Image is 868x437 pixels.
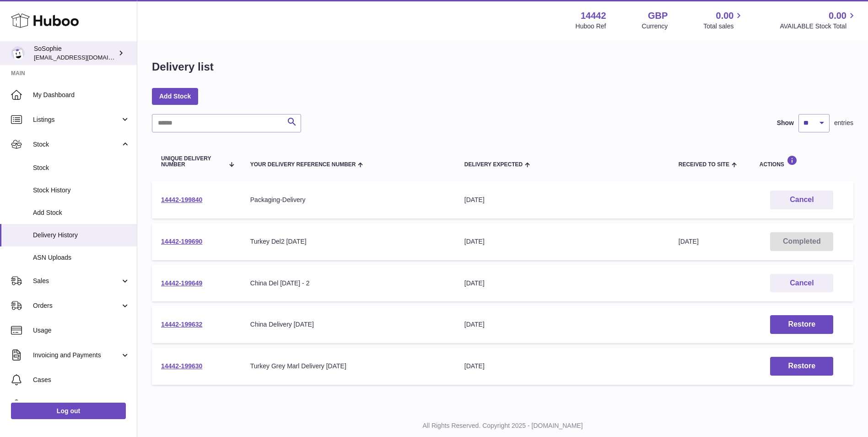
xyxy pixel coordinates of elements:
[464,237,660,246] div: [DATE]
[250,237,446,246] div: Turkey Del2 [DATE]
[648,10,668,22] strong: GBP
[464,320,660,329] div: [DATE]
[760,155,844,168] div: Actions
[250,196,446,204] div: Packaging-Delivery
[770,191,833,209] button: Cancel
[33,231,130,240] span: Delivery History
[152,60,214,74] h1: Delivery list
[161,321,202,328] a: 14442-199632
[33,326,130,335] span: Usage
[33,301,120,310] span: Orders
[11,403,126,419] a: Log out
[679,238,699,245] span: [DATE]
[777,119,794,127] label: Show
[161,156,224,168] span: Unique Delivery Number
[464,162,523,168] span: Delivery Expected
[161,238,202,245] a: 14442-199690
[250,162,356,168] span: Your Delivery Reference Number
[581,10,606,22] strong: 14442
[33,208,130,217] span: Add Stock
[576,22,606,31] div: Huboo Ref
[703,22,744,31] span: Total sales
[770,274,833,293] button: Cancel
[152,88,198,104] a: Add Stock
[703,10,744,31] a: 0.00 Total sales
[33,140,120,149] span: Stock
[161,196,202,203] a: 14442-199840
[34,44,116,62] div: SoSophie
[33,115,120,124] span: Listings
[33,91,130,99] span: My Dashboard
[250,320,446,329] div: China Delivery [DATE]
[33,164,130,172] span: Stock
[464,279,660,288] div: [DATE]
[716,10,734,22] span: 0.00
[834,119,853,127] span: entries
[829,10,846,22] span: 0.00
[33,253,130,262] span: ASN Uploads
[34,54,135,61] span: [EMAIL_ADDRESS][DOMAIN_NAME]
[11,46,25,60] img: internalAdmin-14442@internal.huboo.com
[33,186,130,195] span: Stock History
[250,279,446,288] div: China Del [DATE] - 2
[250,362,446,371] div: Turkey Grey Marl Delivery [DATE]
[780,22,857,31] span: AVAILABLE Stock Total
[33,277,120,285] span: Sales
[161,362,202,370] a: 14442-199630
[642,22,668,31] div: Currency
[780,10,857,31] a: 0.00 AVAILABLE Stock Total
[679,162,729,168] span: Received to Site
[770,315,833,334] button: Restore
[464,362,660,371] div: [DATE]
[770,357,833,376] button: Restore
[33,376,130,384] span: Cases
[145,421,861,430] p: All Rights Reserved. Copyright 2025 - [DOMAIN_NAME]
[464,196,660,204] div: [DATE]
[161,279,202,287] a: 14442-199649
[33,351,120,360] span: Invoicing and Payments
